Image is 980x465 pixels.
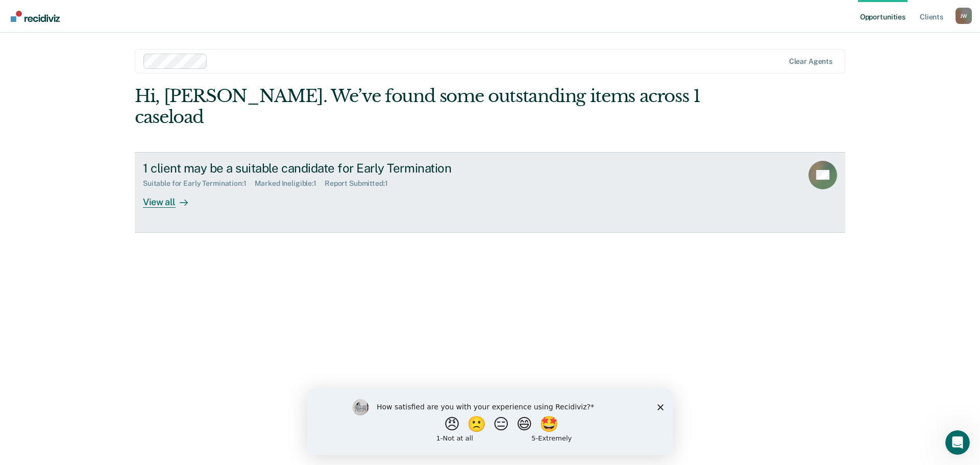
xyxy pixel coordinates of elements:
div: View all [143,188,200,208]
iframe: Intercom live chat [945,430,970,455]
iframe: Survey by Kim from Recidiviz [307,389,673,455]
div: Hi, [PERSON_NAME]. We’ve found some outstanding items across 1 caseload [135,86,703,128]
a: 1 client may be a suitable candidate for Early TerminationSuitable for Early Termination:1Marked ... [135,152,845,233]
button: Profile dropdown button [955,8,972,24]
div: Suitable for Early Termination : 1 [143,179,255,188]
div: Clear agents [789,57,832,66]
div: J W [955,8,972,24]
img: Recidiviz [11,11,60,22]
div: 1 client may be a suitable candidate for Early Termination [143,161,501,176]
div: Marked Ineligible : 1 [255,179,325,188]
div: Report Submitted : 1 [325,179,396,188]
